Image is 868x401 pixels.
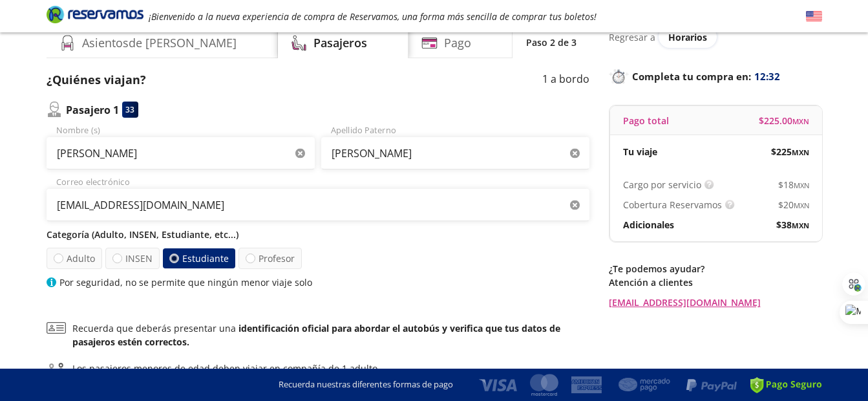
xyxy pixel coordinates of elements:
[778,178,809,191] span: $ 18
[47,71,146,89] p: ¿Quiénes viajan?
[122,102,138,118] div: 33
[66,102,119,118] p: Pasajero 1
[47,5,143,28] a: Brand Logo
[72,321,589,349] p: Recuerda que deberás presentar una
[238,248,302,269] label: Profesor
[279,378,453,391] p: Recuerda nuestras diferentes formas de pago
[623,178,701,191] p: Cargo por servicio
[792,116,809,126] small: MXN
[59,276,312,289] p: Por seguridad, no se permite que ningún menor viaje solo
[623,114,669,127] p: Pago total
[794,180,809,190] small: MXN
[759,114,809,127] span: $ 225.00
[609,276,822,289] p: Atención a clientes
[609,262,822,276] p: ¿Te podemos ayudar?
[792,221,809,230] small: MXN
[526,36,577,49] p: Paso 2 de 3
[623,218,674,232] p: Adicionales
[313,34,367,52] h4: Pasajeros
[542,71,589,89] p: 1 a bordo
[47,228,589,241] p: Categoría (Adulto, INSEN, Estudiante, etc...)
[623,145,657,158] p: Tu viaje
[321,137,589,169] input: Apellido Paterno
[776,218,809,232] span: $ 38
[444,34,471,52] h4: Pago
[668,31,707,43] span: Horarios
[609,67,822,85] p: Completa tu compra en :
[754,69,780,84] span: 12:32
[778,198,809,211] span: $ 20
[794,200,809,210] small: MXN
[72,362,377,375] div: Los pasajeros menores de edad deben viajar en compañía de 1 adulto
[609,26,822,48] div: Regresar a ver horarios
[609,296,822,309] a: [EMAIL_ADDRESS][DOMAIN_NAME]
[806,8,822,25] button: English
[82,34,237,52] h4: Asientos de [PERSON_NAME]
[47,189,589,221] input: Correo electrónico
[47,137,315,169] input: Nombre (s)
[72,322,560,348] b: identificación oficial para abordar el autobús y verifica que tus datos de pasajeros estén correc...
[47,5,143,24] i: Brand Logo
[792,147,809,157] small: MXN
[163,248,235,268] label: Estudiante
[47,248,102,269] label: Adulto
[105,248,160,269] label: INSEN
[623,198,722,211] p: Cobertura Reservamos
[609,30,655,44] p: Regresar a
[771,145,809,158] span: $ 225
[149,10,597,23] em: ¡Bienvenido a la nueva experiencia de compra de Reservamos, una forma más sencilla de comprar tus...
